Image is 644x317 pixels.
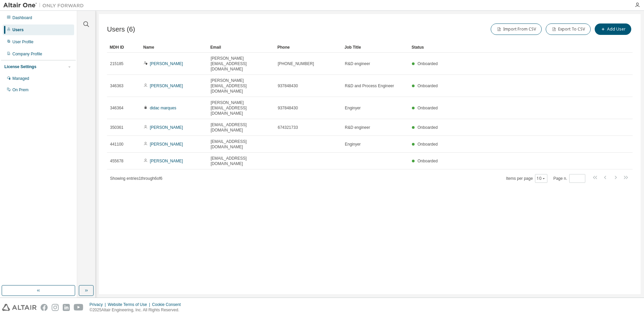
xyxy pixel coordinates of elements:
[110,105,123,111] span: 346364
[12,15,32,20] div: Dashboard
[278,61,314,66] span: [PHONE_NUMBER]
[345,142,361,147] span: Enginyer
[108,302,152,307] div: Website Terms of Use
[412,42,598,53] div: Status
[63,304,70,311] img: linkedin.svg
[595,23,631,35] button: Add User
[345,61,370,66] span: R&D engineer
[211,139,272,150] span: [EMAIL_ADDRESS][DOMAIN_NAME]
[150,142,183,147] a: [PERSON_NAME]
[211,156,272,166] span: [EMAIL_ADDRESS][DOMAIN_NAME]
[110,125,123,130] span: 350361
[150,61,183,66] a: [PERSON_NAME]
[418,84,438,88] span: Onboarded
[12,27,23,33] div: Users
[41,304,48,311] img: facebook.svg
[277,42,339,53] div: Phone
[418,125,438,130] span: Onboarded
[211,100,272,116] span: [PERSON_NAME][EMAIL_ADDRESS][DOMAIN_NAME]
[345,105,361,111] span: Enginyer
[345,125,370,130] span: R&D engineer
[2,304,37,311] img: altair_logo.svg
[4,64,36,69] div: License Settings
[110,158,123,164] span: 455678
[506,174,547,183] span: Items per page
[278,125,298,130] span: 674321733
[418,106,438,110] span: Onboarded
[211,78,272,94] span: [PERSON_NAME][EMAIL_ADDRESS][DOMAIN_NAME]
[90,302,108,307] div: Privacy
[278,83,298,89] span: 937848430
[344,42,406,53] div: Job Title
[345,83,394,89] span: R&D and Process Engineer
[52,304,59,311] img: instagram.svg
[150,106,176,110] a: didac marques
[553,174,585,183] span: Page n.
[211,122,272,133] span: [EMAIL_ADDRESS][DOMAIN_NAME]
[110,142,123,147] span: 441100
[110,42,138,53] div: MDH ID
[418,159,438,163] span: Onboarded
[152,302,184,307] div: Cookie Consent
[546,23,591,35] button: Export To CSV
[537,176,546,181] button: 10
[12,76,29,81] div: Managed
[12,39,34,45] div: User Profile
[110,83,123,89] span: 346363
[278,105,298,111] span: 937848430
[74,304,84,311] img: youtube.svg
[143,42,205,53] div: Name
[418,61,438,66] span: Onboarded
[90,307,185,313] p: © 2025 Altair Engineering, Inc. All Rights Reserved.
[3,2,87,9] img: Altair One
[210,42,272,53] div: Email
[110,176,162,181] span: Showing entries 1 through 6 of 6
[150,125,183,130] a: [PERSON_NAME]
[150,159,183,163] a: [PERSON_NAME]
[491,23,542,35] button: Import From CSV
[107,25,135,33] span: Users (6)
[418,142,438,147] span: Onboarded
[211,56,272,72] span: [PERSON_NAME][EMAIL_ADDRESS][DOMAIN_NAME]
[150,84,183,88] a: [PERSON_NAME]
[12,51,42,57] div: Company Profile
[12,87,29,93] div: On Prem
[110,61,123,66] span: 215185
